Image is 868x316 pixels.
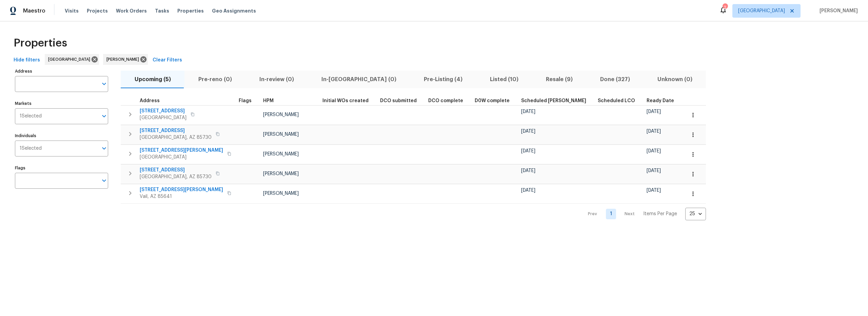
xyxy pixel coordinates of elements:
span: [GEOGRAPHIC_DATA], AZ 85730 [140,134,212,141]
span: Geo Assignments [212,7,256,14]
span: Done (327) [590,75,639,84]
nav: Pagination Navigation [581,208,706,220]
span: Initial WOs created [322,98,369,103]
span: Maestro [23,7,45,14]
span: [DATE] [521,188,535,193]
button: Hide filters [11,54,43,67]
span: [STREET_ADDRESS] [140,127,212,134]
span: Scheduled [PERSON_NAME] [521,98,586,103]
a: Goto page 1 [606,209,616,219]
button: Open [99,176,109,185]
span: Unknown (0) [648,75,702,84]
span: Pre-reno (0) [189,75,241,84]
span: In-review (0) [250,75,303,84]
span: Scheduled LCO [598,98,635,103]
span: [STREET_ADDRESS][PERSON_NAME] [140,147,223,154]
span: Work Orders [116,7,147,14]
span: [STREET_ADDRESS] [140,108,186,114]
span: [STREET_ADDRESS] [140,167,212,173]
span: [PERSON_NAME] [263,112,299,117]
span: [GEOGRAPHIC_DATA] [738,7,785,14]
span: [DATE] [647,149,661,153]
p: Items Per Page [643,210,677,217]
span: In-[GEOGRAPHIC_DATA] (0) [312,75,406,84]
span: Ready Date [647,98,674,103]
span: Clear Filters [153,56,182,64]
span: Upcoming (5) [125,75,180,84]
span: [GEOGRAPHIC_DATA] [140,154,223,161]
span: Listed (10) [480,75,528,84]
span: [PERSON_NAME] [263,152,299,156]
span: [PERSON_NAME] [817,7,858,14]
button: Open [99,144,109,153]
label: Markets [15,101,108,106]
span: Address [140,98,160,103]
span: [GEOGRAPHIC_DATA], AZ 85730 [140,173,212,180]
span: [PERSON_NAME] [263,191,299,196]
span: [GEOGRAPHIC_DATA] [140,114,186,121]
span: [DATE] [647,188,661,193]
span: [DATE] [521,168,535,173]
button: Open [99,79,109,89]
span: Resale (9) [536,75,582,84]
span: DCO complete [428,98,463,103]
button: Clear Filters [150,54,185,67]
span: Visits [65,7,79,14]
label: Flags [15,166,108,170]
span: Projects [87,7,108,14]
span: DCO submitted [380,98,417,103]
button: Open [99,111,109,121]
span: 1 Selected [20,113,42,119]
span: [DATE] [521,109,535,114]
span: D0W complete [475,98,510,103]
span: [DATE] [647,109,661,114]
div: 25 [685,205,706,223]
span: Hide filters [14,56,40,64]
label: Address [15,69,108,73]
div: 2 [723,4,727,11]
span: [DATE] [647,168,661,173]
span: Pre-Listing (4) [414,75,472,84]
label: Individuals [15,134,108,138]
span: [PERSON_NAME] [263,132,299,137]
span: Properties [14,40,67,47]
span: Flags [239,98,252,103]
span: Vail, AZ 85641 [140,193,223,200]
span: [PERSON_NAME] [106,56,142,63]
span: [DATE] [521,129,535,134]
span: [STREET_ADDRESS][PERSON_NAME] [140,186,223,193]
span: [DATE] [647,129,661,134]
span: [DATE] [521,149,535,153]
div: [PERSON_NAME] [103,54,148,65]
span: Properties [177,7,204,14]
span: [PERSON_NAME] [263,171,299,176]
span: 1 Selected [20,146,42,151]
span: [GEOGRAPHIC_DATA] [48,56,93,63]
div: [GEOGRAPHIC_DATA] [45,54,99,65]
span: HPM [263,98,274,103]
span: Tasks [155,8,169,13]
